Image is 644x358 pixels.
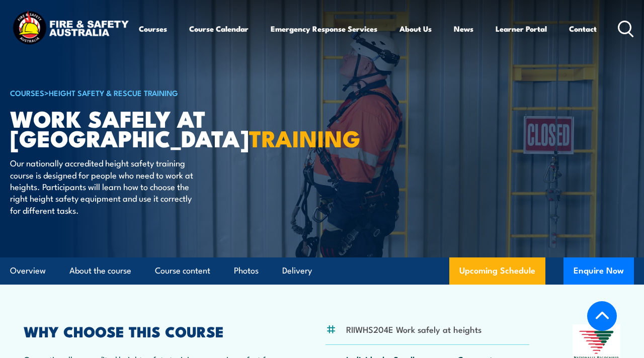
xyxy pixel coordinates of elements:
li: RIIWHS204E Work safely at heights [346,323,481,335]
a: About Us [399,17,432,41]
button: Enquire Now [563,257,634,285]
a: News [454,17,473,41]
p: Our nationally accredited height safety training course is designed for people who need to work a... [10,157,194,216]
a: Contact [569,17,597,41]
a: Learner Portal [496,17,547,41]
a: Course Calendar [189,17,249,41]
strong: TRAINING [249,120,361,155]
a: Upcoming Schedule [449,257,545,285]
a: Course content [155,257,210,284]
a: Delivery [282,257,312,284]
a: Emergency Response Services [271,17,377,41]
a: Overview [10,257,46,284]
a: Photos [234,257,259,284]
h1: Work Safely at [GEOGRAPHIC_DATA] [10,108,259,147]
h6: > [10,86,259,99]
a: About the course [69,257,131,284]
a: Height Safety & Rescue Training [49,87,178,98]
a: Courses [139,17,167,41]
h2: WHY CHOOSE THIS COURSE [24,324,282,337]
a: COURSES [10,87,44,98]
